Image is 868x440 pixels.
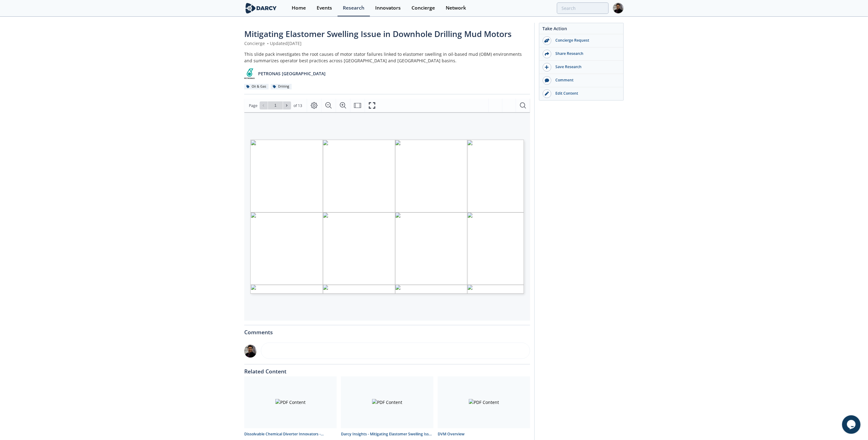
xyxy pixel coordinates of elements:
div: Related Content [244,364,530,374]
input: Advanced Search [557,2,609,14]
div: This slide pack investigates the root causes of motor stator failures linked to elastomer swellin... [244,51,530,64]
img: 92797456-ae33-4003-90ad-aa7d548e479e [244,345,257,358]
div: Events [317,6,332,10]
span: • [266,40,270,46]
div: Network [446,6,466,10]
div: Oil & Gas [244,84,269,89]
img: Profile [613,3,624,14]
div: Concierge [412,6,435,10]
div: Drilling [271,84,292,89]
div: Comments [244,325,530,335]
iframe: chat widget [842,415,862,434]
div: Comment [551,77,620,83]
span: Mitigating Elastomer Swelling Issue in Downhole Drilling Mud Motors [244,28,512,39]
div: Concierge Request [551,38,620,43]
div: Take Action [539,25,623,34]
div: Edit Content [551,91,620,96]
a: Edit Content [539,87,623,100]
div: Research [343,6,364,10]
p: PETRONAS [GEOGRAPHIC_DATA] [258,70,326,77]
div: Save Research [551,64,620,70]
img: logo-wide.svg [244,3,278,14]
div: DVM Overview [438,431,530,437]
div: Innovators [375,6,401,10]
div: Concierge Updated [DATE] [244,40,530,47]
div: Darcy Insights - Mitigating Elastomer Swelling Issue in Downhole Drilling Mud Motors [341,431,433,437]
div: Share Research [551,51,620,56]
div: Home [292,6,306,10]
div: Dissolvable Chemical Diverter Innovators - Innovator Landscape [244,431,337,437]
